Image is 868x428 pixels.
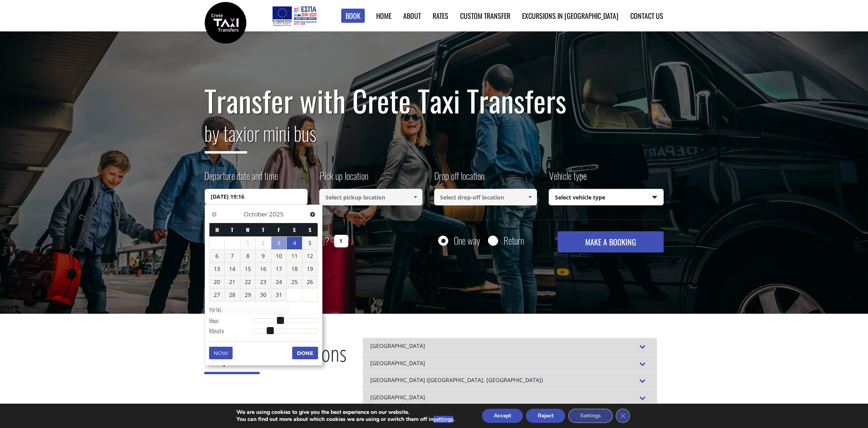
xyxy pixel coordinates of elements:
div: [GEOGRAPHIC_DATA] [363,355,657,372]
span: Next [309,211,316,218]
span: Saturday [293,226,296,234]
a: Excursions in [GEOGRAPHIC_DATA] [522,11,619,21]
dt: Hour [209,316,253,327]
button: settings [433,416,453,423]
a: 25 [287,276,302,288]
button: Settings [568,409,613,423]
a: 9 [256,250,271,262]
a: 3 [271,237,287,249]
span: Select vehicle type [549,189,663,206]
a: 22 [240,276,256,288]
span: Previous [211,211,217,218]
a: Rates [433,11,449,21]
a: 10 [271,250,287,262]
dt: Minute [209,327,253,337]
a: 17 [271,263,287,275]
a: Custom Transfer [460,11,511,21]
span: Friday [278,226,280,234]
a: 27 [209,289,225,301]
a: 26 [302,276,318,288]
a: 16 [256,263,271,275]
label: Pick up location [319,169,368,189]
div: [GEOGRAPHIC_DATA] [363,338,657,355]
h1: Transfer with Crete Taxi Transfers [205,84,664,117]
a: Previous [209,209,220,219]
a: 11 [287,250,302,262]
a: 15 [240,263,256,275]
input: Select pickup location [319,189,422,205]
span: 1 [240,237,256,249]
img: Crete Taxi Transfers | Safe Taxi Transfer Services from to Heraklion Airport, Chania Airport, Ret... [205,2,246,44]
h2: or mini bus [205,117,664,159]
a: Crete Taxi Transfers | Safe Taxi Transfer Services from to Heraklion Airport, Chania Airport, Ret... [205,18,246,26]
a: 12 [302,250,318,262]
p: We are using cookies to give you the best experience on our website. [237,409,455,416]
span: Popular [204,338,260,374]
a: 7 [225,250,240,262]
a: 28 [225,289,240,301]
span: Tuesday [231,226,233,234]
a: Book [341,9,365,23]
button: Now [209,347,233,359]
a: 20 [209,276,225,288]
a: Home [377,11,392,21]
label: Return [504,236,524,245]
a: 8 [240,250,256,262]
span: 2 [256,237,271,249]
span: Wednesday [246,226,249,234]
button: MAKE A BOOKING [558,231,663,252]
a: 29 [240,289,256,301]
a: 19 [302,263,318,275]
span: Thursday [262,226,264,234]
label: Vehicle type [549,169,587,189]
button: Accept [482,409,523,423]
a: Show All Items [409,189,422,205]
a: Next [308,209,318,219]
a: 21 [225,276,240,288]
button: Close GDPR Cookie Banner [616,409,630,423]
a: 18 [287,263,302,275]
img: e-bannersEUERDF180X90.jpg [271,4,318,27]
a: 4 [287,237,302,249]
a: 23 [256,276,271,288]
label: One way [454,236,480,245]
label: Departure date and time [205,169,278,189]
a: 30 [256,289,271,301]
a: 13 [209,263,225,275]
span: Monday [215,226,219,234]
a: 6 [209,250,225,262]
a: About [404,11,421,21]
label: How many passengers ? [205,231,329,251]
a: 24 [271,276,287,288]
h2: Destinations [204,338,347,380]
a: Show All Items [524,189,537,205]
span: October [244,210,267,218]
span: Sunday [309,226,311,234]
a: Contact us [631,11,664,21]
span: 2025 [269,210,283,218]
a: 14 [225,263,240,275]
a: 31 [271,289,287,301]
div: [GEOGRAPHIC_DATA] [363,389,657,406]
span: by taxi [205,118,247,154]
input: Select drop-off location [434,189,537,205]
p: You can find out more about which cookies we are using or switch them off in . [237,416,455,423]
button: Done [292,347,318,359]
div: [GEOGRAPHIC_DATA] ([GEOGRAPHIC_DATA], [GEOGRAPHIC_DATA]) [363,372,657,389]
label: Drop off location [434,169,485,189]
a: 5 [302,237,318,249]
button: Reject [526,409,565,423]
